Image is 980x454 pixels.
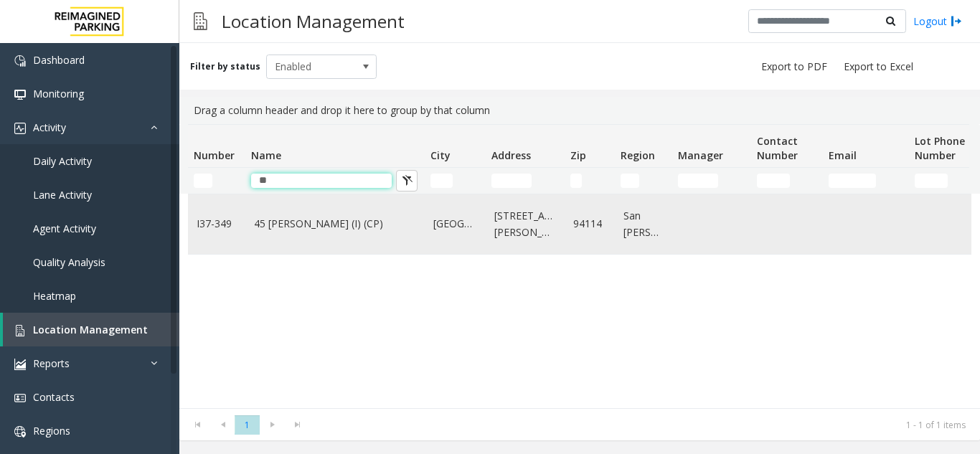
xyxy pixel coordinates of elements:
[179,124,980,408] div: Data table
[245,168,425,194] td: Name Filter
[433,216,477,232] a: [GEOGRAPHIC_DATA]
[215,4,412,39] h3: Location Management
[678,174,718,188] input: Manager Filter
[14,55,26,67] img: 'icon'
[33,188,92,202] span: Lane Activity
[621,148,655,162] span: Region
[319,419,966,431] kendo-pager-info: 1 - 1 of 1 items
[33,154,92,168] span: Daily Activity
[33,390,75,404] span: Contacts
[486,168,565,194] td: Address Filter
[838,57,919,77] button: Export to Excel
[267,55,354,78] span: Enabled
[33,255,105,269] span: Quality Analysis
[623,208,664,240] a: San [PERSON_NAME]
[430,174,453,188] input: City Filter
[491,174,532,188] input: Address Filter
[14,359,26,370] img: 'icon'
[251,174,392,188] input: Name Filter
[188,168,245,194] td: Number Filter
[3,313,179,346] a: Location Management
[197,216,237,232] a: I37-349
[235,415,260,435] span: Page 1
[615,168,672,194] td: Region Filter
[751,168,823,194] td: Contact Number Filter
[915,174,948,188] input: Lot Phone Number Filter
[573,216,606,232] a: 94114
[430,148,451,162] span: City
[194,4,207,39] img: pageIcon
[33,53,85,67] span: Dashboard
[823,168,909,194] td: Email Filter
[915,134,965,162] span: Lot Phone Number
[425,168,486,194] td: City Filter
[14,325,26,336] img: 'icon'
[570,174,582,188] input: Zip Filter
[913,14,962,29] a: Logout
[570,148,586,162] span: Zip
[33,289,76,303] span: Heatmap
[14,89,26,100] img: 'icon'
[396,170,418,191] button: Clear
[757,174,790,188] input: Contact Number Filter
[190,60,260,73] label: Filter by status
[33,424,70,438] span: Regions
[33,356,70,370] span: Reports
[951,14,962,29] img: logout
[254,216,416,232] a: 45 [PERSON_NAME] (I) (CP)
[761,60,827,74] span: Export to PDF
[33,120,66,134] span: Activity
[14,426,26,438] img: 'icon'
[755,57,833,77] button: Export to PDF
[33,222,96,235] span: Agent Activity
[33,87,84,100] span: Monitoring
[672,168,751,194] td: Manager Filter
[14,123,26,134] img: 'icon'
[251,148,281,162] span: Name
[829,148,857,162] span: Email
[757,134,798,162] span: Contact Number
[491,148,531,162] span: Address
[194,174,212,188] input: Number Filter
[194,148,235,162] span: Number
[494,208,556,240] a: [STREET_ADDRESS][PERSON_NAME]
[33,323,148,336] span: Location Management
[844,60,913,74] span: Export to Excel
[678,148,723,162] span: Manager
[188,97,971,124] div: Drag a column header and drop it here to group by that column
[621,174,639,188] input: Region Filter
[14,392,26,404] img: 'icon'
[829,174,876,188] input: Email Filter
[565,168,615,194] td: Zip Filter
